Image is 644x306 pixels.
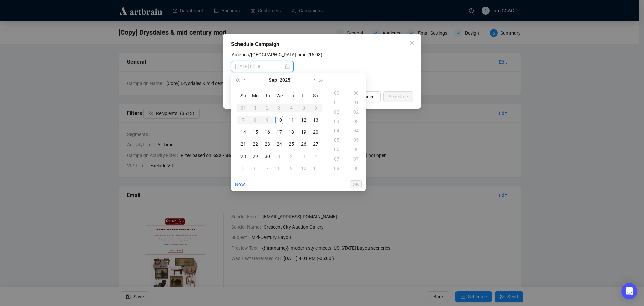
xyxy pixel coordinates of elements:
[329,107,345,117] div: 02
[285,162,298,174] td: 2025-10-09
[287,104,296,112] div: 4
[285,138,298,150] td: 2025-09-25
[263,104,271,112] div: 2
[310,126,322,138] td: 2025-09-20
[285,126,298,138] td: 2025-09-18
[348,107,365,117] div: 02
[348,117,365,126] div: 03
[263,116,271,124] div: 9
[348,135,365,145] div: 05
[273,102,285,114] td: 2025-09-03
[251,152,259,160] div: 29
[249,138,261,150] td: 2025-09-22
[285,90,298,102] th: Th
[239,116,247,124] div: 7
[249,90,261,102] th: Mo
[298,162,310,174] td: 2025-10-10
[275,116,283,124] div: 10
[621,283,637,299] div: Open Intercom Messenger
[310,114,322,126] td: 2025-09-13
[273,126,285,138] td: 2025-09-17
[348,154,365,164] div: 07
[348,173,365,182] div: 09
[310,162,322,174] td: 2025-10-11
[356,91,381,102] button: Cancel
[312,152,320,160] div: 4
[237,90,249,102] th: Su
[310,90,322,102] th: Sa
[273,150,285,162] td: 2025-10-01
[235,63,284,70] input: Select date
[300,164,308,172] div: 10
[312,164,320,172] div: 11
[300,152,308,160] div: 3
[235,182,245,187] a: Now
[329,173,345,182] div: 09
[275,140,283,148] div: 24
[298,126,310,138] td: 2025-09-19
[249,162,261,174] td: 2025-10-06
[251,116,259,124] div: 8
[318,73,325,87] button: Next year (Control + right)
[300,128,308,136] div: 19
[237,150,249,162] td: 2025-09-28
[249,114,261,126] td: 2025-09-08
[287,116,296,124] div: 11
[261,102,273,114] td: 2025-09-02
[251,104,259,112] div: 1
[232,52,322,57] label: America/Chicago time (16:03)
[287,128,296,136] div: 18
[329,88,345,98] div: 00
[263,128,271,136] div: 16
[312,104,320,112] div: 6
[275,164,283,172] div: 8
[298,90,310,102] th: Fr
[280,73,290,87] button: Choose a year
[261,138,273,150] td: 2025-09-23
[298,102,310,114] td: 2025-09-05
[287,164,296,172] div: 9
[300,116,308,124] div: 12
[348,98,365,107] div: 01
[287,152,296,160] div: 2
[348,88,365,98] div: 00
[285,114,298,126] td: 2025-09-11
[241,73,249,87] button: Previous month (PageUp)
[263,164,271,172] div: 7
[263,140,271,148] div: 23
[261,114,273,126] td: 2025-09-09
[348,145,365,154] div: 06
[251,164,259,172] div: 6
[273,90,285,102] th: We
[263,152,271,160] div: 30
[298,114,310,126] td: 2025-09-12
[275,128,283,136] div: 17
[237,162,249,174] td: 2025-10-05
[273,138,285,150] td: 2025-09-24
[239,164,247,172] div: 5
[298,150,310,162] td: 2025-10-03
[310,150,322,162] td: 2025-10-04
[237,126,249,138] td: 2025-09-14
[409,40,414,46] span: close
[348,126,365,135] div: 04
[383,91,413,102] button: Schedule
[329,135,345,145] div: 05
[249,126,261,138] td: 2025-09-15
[251,128,259,136] div: 15
[273,162,285,174] td: 2025-10-08
[261,90,273,102] th: Tu
[261,162,273,174] td: 2025-10-07
[249,150,261,162] td: 2025-09-29
[239,140,247,148] div: 21
[300,104,308,112] div: 5
[249,102,261,114] td: 2025-09-01
[406,38,417,48] button: Close
[312,140,320,148] div: 27
[237,138,249,150] td: 2025-09-21
[329,117,345,126] div: 03
[275,152,283,160] div: 1
[269,73,277,87] button: Choose a month
[237,102,249,114] td: 2025-08-31
[285,102,298,114] td: 2025-09-04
